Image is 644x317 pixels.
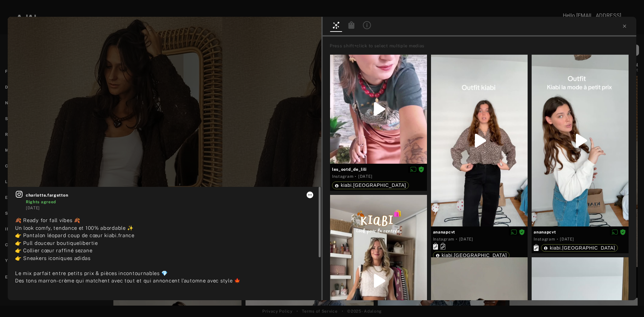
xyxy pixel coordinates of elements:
[509,228,519,235] button: Disable diffusion on this media
[418,167,424,171] span: Rights agreed
[534,244,539,251] svg: Exact products linked
[610,285,644,317] iframe: Chat Widget
[332,166,425,172] span: les_ootd_de_lili
[433,236,454,242] div: Instagram
[534,236,555,242] div: Instagram
[557,236,558,242] span: ·
[519,229,525,234] span: Rights agreed
[355,174,357,179] span: ·
[330,43,634,49] div: Press shift+click to select multiple medias
[433,229,526,235] span: ananapcvt
[456,236,458,242] span: ·
[332,173,353,179] div: Instagram
[620,229,626,234] span: Rights agreed
[436,253,507,258] div: kiabi.france
[459,237,473,242] time: 2025-09-03T16:01:09.000Z
[544,246,615,250] div: kiabi.france
[440,243,445,250] svg: Similar products linked
[433,243,438,250] svg: Exact products linked
[358,174,372,179] time: 2025-09-04T05:22:22.000Z
[26,206,40,210] time: 2025-09-03T06:05:20.000Z
[560,237,574,242] time: 2025-09-03T16:00:37.000Z
[26,192,314,198] span: charlotte.fargetton
[408,166,418,173] button: Disable diffusion on this media
[341,182,406,188] span: kiabi.[GEOGRAPHIC_DATA]
[15,217,241,299] span: 🍂 Ready for fall vibes 🍂 Un look comfy, tendance et 100% abordable ✨ 👉 Pantalon léopard coup de c...
[335,183,406,188] div: kiabi.france
[550,245,615,251] span: kiabi.[GEOGRAPHIC_DATA]
[26,200,56,204] span: Rights agreed
[610,228,620,235] button: Disable diffusion on this media
[534,229,627,235] span: ananapcvt
[610,285,644,317] div: Widget de chat
[442,253,507,258] span: kiabi.[GEOGRAPHIC_DATA]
